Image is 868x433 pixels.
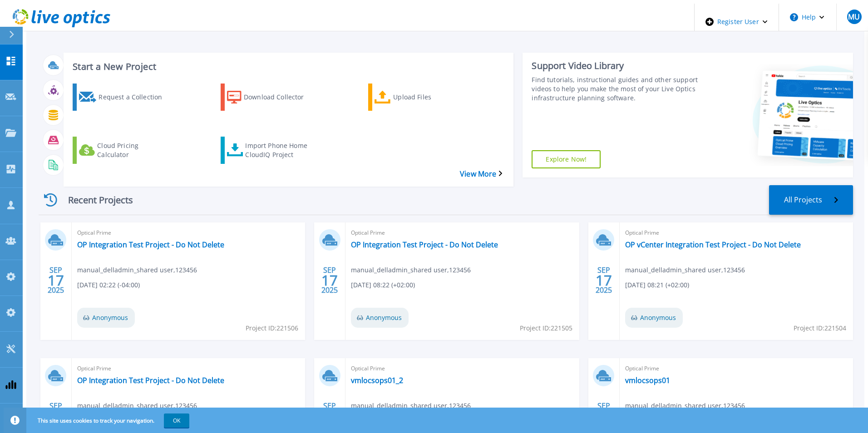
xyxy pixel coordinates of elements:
div: Download Collector [244,86,316,108]
span: 17 [321,276,338,284]
span: Project ID: 221506 [246,323,298,333]
span: Project ID: 221504 [794,323,846,333]
span: Optical Prime [625,228,848,238]
div: Import Phone Home CloudIQ Project [245,139,318,162]
a: All Projects [769,185,853,215]
span: Optical Prime [351,364,573,374]
span: manual_delladmin_shared user , 123456 [77,401,197,411]
a: OP Integration Test Project - Do Not Delete [77,376,224,385]
span: manual_delladmin_shared user , 123456 [625,265,745,275]
button: Help [779,4,836,31]
span: Optical Prime [77,228,300,238]
a: OP Integration Test Project - Do Not Delete [77,240,224,249]
div: Upload Files [393,86,466,108]
a: Explore Now! [532,150,601,168]
span: Anonymous [625,308,683,328]
a: Request a Collection [73,84,182,111]
div: Request a Collection [99,86,171,108]
div: Support Video Library [532,60,700,72]
span: Anonymous [77,308,135,328]
span: Optical Prime [625,364,848,374]
span: manual_delladmin_shared user , 123456 [77,265,197,275]
span: manual_delladmin_shared user , 123456 [625,401,745,411]
span: [DATE] 08:21 (+02:00) [625,280,689,290]
div: SEP 2025 [321,399,338,433]
a: Download Collector [221,84,330,111]
span: 17 [48,276,64,284]
span: Optical Prime [351,228,573,238]
a: OP vCenter Integration Test Project - Do Not Delete [625,240,801,249]
span: manual_delladmin_shared user , 123456 [351,265,471,275]
button: OK [164,413,189,428]
div: SEP 2025 [47,264,64,297]
span: This site uses cookies to track your navigation. [29,413,189,428]
a: vmlocsops01 [625,376,670,385]
h3: Start a New Project [73,62,502,72]
a: Upload Files [368,84,478,111]
span: Optical Prime [77,364,300,374]
span: [DATE] 08:22 (+02:00) [351,280,415,290]
div: SEP 2025 [321,264,338,297]
div: SEP 2025 [595,264,612,297]
span: [DATE] 02:22 (-04:00) [77,280,140,290]
span: Project ID: 221505 [520,323,572,333]
a: View More [460,170,502,178]
a: Cloud Pricing Calculator [73,137,182,164]
a: OP Integration Test Project - Do Not Delete [351,240,498,249]
span: MU [848,13,860,20]
div: Cloud Pricing Calculator [97,139,170,162]
span: Anonymous [351,308,409,328]
a: vmlocsops01_2 [351,376,403,385]
div: SEP 2025 [595,399,612,433]
div: Find tutorials, instructional guides and other support videos to help you make the most of your L... [532,75,700,103]
div: Recent Projects [39,189,148,211]
span: manual_delladmin_shared user , 123456 [351,401,471,411]
div: Register User [695,4,779,40]
span: 17 [596,276,612,284]
div: SEP 2025 [47,399,64,433]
